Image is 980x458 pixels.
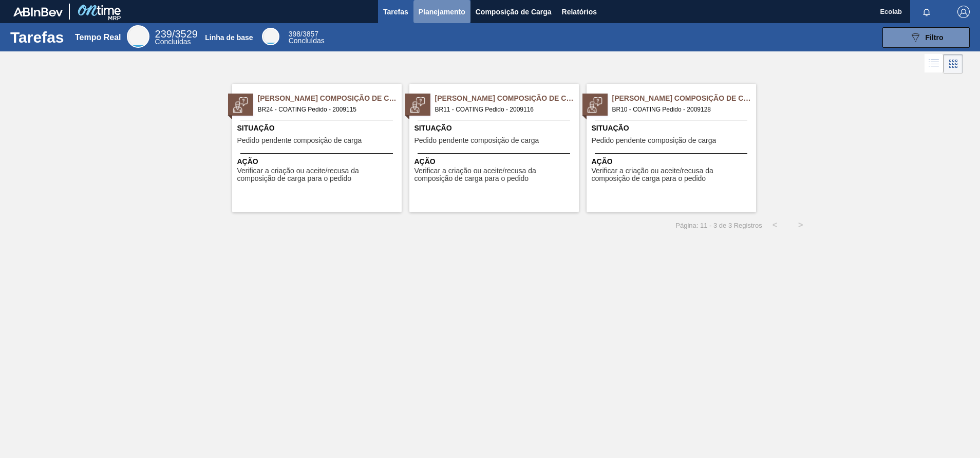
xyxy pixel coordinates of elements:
[127,25,149,48] div: Real Time
[762,212,788,238] button: <
[944,54,963,74] div: Visão em Cards
[383,6,408,18] span: Tarefas
[75,33,121,42] div: Tempo Real
[926,33,944,42] span: Filtro
[788,212,814,238] button: >
[155,38,191,46] span: Concluídas
[587,97,602,113] img: estado
[414,137,539,144] span: Pedido pendente composição de carga
[237,123,399,134] span: Situação
[882,27,970,48] button: Filtro
[592,137,717,144] span: Pedido pendente composição de carga
[957,6,970,18] img: Logout
[289,30,318,38] span: /
[592,123,753,134] span: Situação
[303,30,318,38] font: 3857
[414,167,576,183] span: Verificar a criação ou aceite/recusa da composição de carga para o pedido
[10,31,64,43] h1: Tarefas
[289,36,325,45] span: Concluídas
[414,123,576,134] span: Situação
[592,167,753,183] span: Verificar a criação ou aceite/recusa da composição de carga para o pedido
[13,7,63,16] img: TNhmsLtSVTkK8tSr43FrP2fwEKptu5GPRR3wAAAABJRU5ErkJggg==
[414,156,576,167] span: Ação
[435,104,571,115] span: BR11 - COATING Pedido - 2009116
[233,97,248,113] img: estado
[612,93,756,104] span: Pedido Aguardando Composição de Carga
[289,30,300,38] span: 398
[237,156,399,167] span: Ação
[155,28,172,40] span: 239
[476,6,552,18] span: Composição de Carga
[592,156,753,167] span: Ação
[612,104,748,115] span: BR10 - COATING Pedido - 2009128
[237,167,399,183] span: Verificar a criação ou aceite/recusa da composição de carga para o pedido
[910,5,943,19] button: Notificações
[289,31,325,44] div: Base Line
[925,54,944,74] div: Visão em Lista
[155,30,198,45] div: Real Time
[262,28,279,45] div: Base Line
[258,93,402,104] span: Pedido Aguardando Composição de Carga
[435,93,579,104] span: Pedido Aguardando Composição de Carga
[675,222,704,229] span: Página: 1
[237,137,362,144] span: Pedido pendente composição de carga
[205,33,253,42] div: Linha de base
[562,6,597,18] span: Relatórios
[258,104,393,115] span: BR24 - COATING Pedido - 2009115
[704,222,762,229] span: 1 - 3 de 3 Registros
[410,97,425,113] img: estado
[155,28,198,40] span: /
[419,6,465,18] span: Planejamento
[175,28,198,40] font: 3529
